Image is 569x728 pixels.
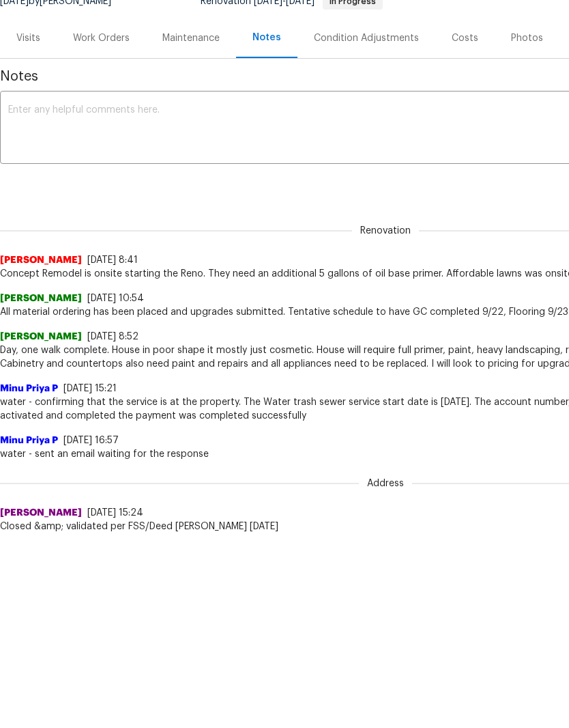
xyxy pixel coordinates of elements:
[452,31,478,45] div: Costs
[511,31,543,45] div: Photos
[63,436,119,445] span: [DATE] 16:57
[87,294,144,303] span: [DATE] 10:54
[87,332,138,341] span: [DATE] 8:52
[87,508,143,518] span: [DATE] 15:24
[314,31,419,45] div: Condition Adjustments
[87,255,138,265] span: [DATE] 8:41
[73,31,130,45] div: Work Orders
[16,31,40,45] div: Visits
[252,31,281,44] div: Notes
[162,31,220,45] div: Maintenance
[359,477,412,490] span: Address
[63,384,117,393] span: [DATE] 15:21
[352,224,419,238] span: Renovation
